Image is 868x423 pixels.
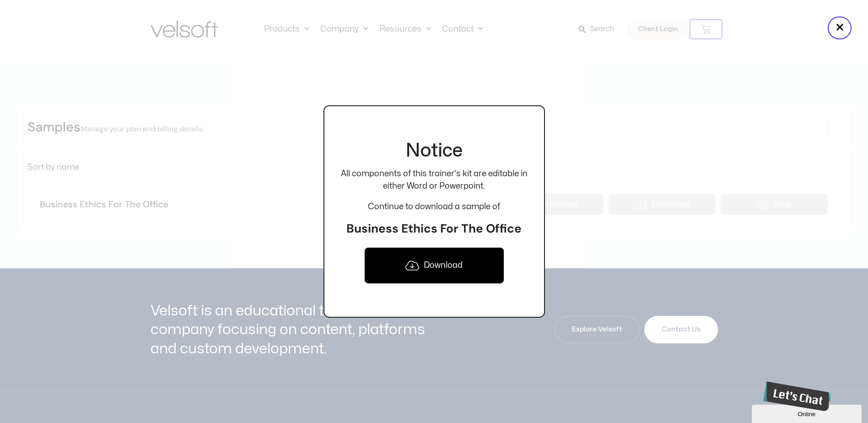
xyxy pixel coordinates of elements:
[760,378,830,415] iframe: chat widget
[4,4,75,33] img: Chat attention grabber
[341,221,528,237] h3: Business Ethics For The Office
[364,247,504,284] a: Download
[341,201,528,213] p: Continue to download a sample of
[341,168,528,192] p: All components of this trainer's kit are editable in either Word or Powerpoint.
[828,16,852,39] button: Close popup
[752,403,863,423] iframe: chat widget
[341,139,528,163] h2: Notice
